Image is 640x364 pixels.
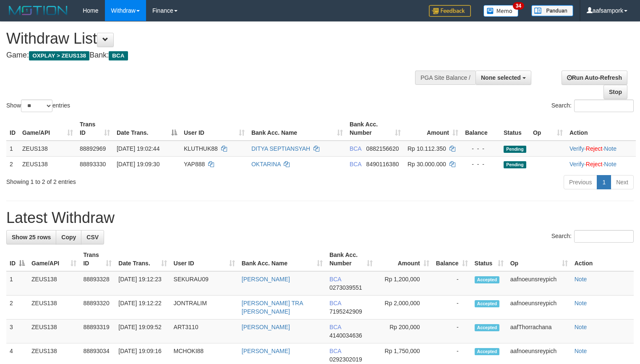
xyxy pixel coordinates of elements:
[376,271,432,296] td: Rp 1,200,000
[329,276,341,283] span: BCA
[566,156,636,172] td: · ·
[575,324,587,330] a: Note
[28,319,80,343] td: ZEUS138
[19,141,76,157] td: ZEUS138
[604,161,616,168] a: Note
[6,141,19,157] td: 1
[117,161,159,168] span: [DATE] 19:09:30
[604,145,616,152] a: Note
[80,296,115,319] td: 88893320
[80,161,106,168] span: 88893330
[465,160,497,168] div: - - -
[597,175,611,189] a: 1
[433,271,471,296] td: -
[242,348,290,354] a: [PERSON_NAME]
[329,356,362,363] span: Copy 0292302019 to clipboard
[184,161,205,168] span: YAP888
[564,175,597,189] a: Previous
[80,271,115,296] td: 88893328
[81,230,104,244] a: CSV
[56,230,81,244] a: Copy
[462,117,500,141] th: Balance
[566,141,636,157] td: · ·
[251,161,281,168] a: OKTARINA
[6,247,28,271] th: ID: activate to sort column descending
[248,117,346,141] th: Bank Acc. Name: activate to sort column ascending
[350,145,361,152] span: BCA
[6,156,19,172] td: 2
[551,230,634,243] label: Search:
[329,308,362,315] span: Copy 7195242909 to clipboard
[475,348,500,355] span: Accepted
[586,145,603,152] a: Reject
[408,161,446,168] span: Rp 30.000.000
[242,300,303,315] a: [PERSON_NAME] TRA [PERSON_NAME]
[366,161,399,168] span: Copy 8490116380 to clipboard
[76,117,113,141] th: Trans ID: activate to sort column ascending
[6,174,260,186] div: Showing 1 to 2 of 2 entries
[80,247,115,271] th: Trans ID: activate to sort column ascending
[6,117,19,141] th: ID
[329,324,341,330] span: BCA
[184,145,218,152] span: KLUTHUK88
[170,319,238,343] td: ART3110
[28,296,80,319] td: ZEUS138
[404,117,462,141] th: Amount: activate to sort column ascending
[346,117,404,141] th: Bank Acc. Number: activate to sort column ascending
[433,247,471,271] th: Balance: activate to sort column ascending
[475,71,531,85] button: None selected
[326,247,376,271] th: Bank Acc. Number: activate to sort column ascending
[6,209,634,226] h1: Latest Withdraw
[12,234,51,241] span: Show 25 rows
[61,234,76,241] span: Copy
[530,117,566,141] th: Op: activate to sort column ascending
[465,144,497,153] div: - - -
[6,271,28,296] td: 1
[117,145,159,152] span: [DATE] 19:02:44
[329,284,362,291] span: Copy 0273039551 to clipboard
[471,247,507,271] th: Status: activate to sort column ascending
[109,51,128,60] span: BCA
[531,5,573,16] img: panduan.png
[566,117,636,141] th: Action
[507,296,571,319] td: aafnoeunsreypich
[28,247,80,271] th: Game/API: activate to sort column ascending
[507,271,571,296] td: aafnoeunsreypich
[21,100,52,112] select: Showentries
[575,348,587,354] a: Note
[6,51,418,60] h4: Game: Bank:
[415,71,475,85] div: PGA Site Balance /
[376,247,432,271] th: Amount: activate to sort column ascending
[574,100,634,112] input: Search:
[575,276,587,283] a: Note
[115,247,170,271] th: Date Trans.: activate to sort column ascending
[507,319,571,343] td: aafThorrachana
[180,117,248,141] th: User ID: activate to sort column ascending
[80,319,115,343] td: 88893319
[481,74,521,81] span: None selected
[6,230,56,244] a: Show 25 rows
[329,348,341,354] span: BCA
[376,319,432,343] td: Rp 200,000
[6,100,70,112] label: Show entries
[238,247,326,271] th: Bank Acc. Name: activate to sort column ascending
[28,271,80,296] td: ZEUS138
[115,271,170,296] td: [DATE] 19:12:23
[29,51,89,60] span: OXPLAY > ZEUS138
[475,300,500,307] span: Accepted
[6,296,28,319] td: 2
[366,145,399,152] span: Copy 0882156620 to clipboard
[551,100,634,112] label: Search:
[475,276,500,283] span: Accepted
[242,324,290,330] a: [PERSON_NAME]
[6,30,418,47] h1: Withdraw List
[350,161,361,168] span: BCA
[408,145,446,152] span: Rp 10.112.350
[19,156,76,172] td: ZEUS138
[86,234,99,241] span: CSV
[475,324,500,331] span: Accepted
[574,230,634,243] input: Search:
[611,175,634,189] a: Next
[170,271,238,296] td: SEKURAU09
[329,332,362,339] span: Copy 4140034636 to clipboard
